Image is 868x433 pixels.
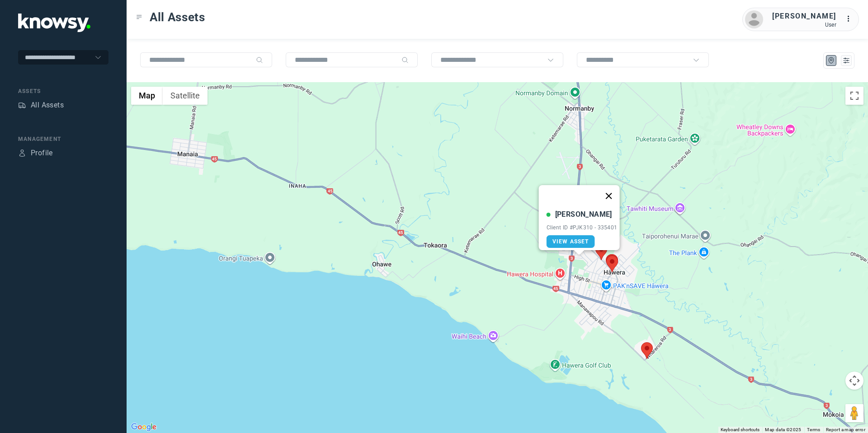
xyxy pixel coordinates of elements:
a: Open this area in Google Maps (opens a new window) [129,421,159,433]
img: Google [129,421,159,433]
div: User [772,22,836,28]
span: Map data ©2025 [765,427,802,432]
img: avatar.png [745,10,763,28]
div: Search [256,56,263,64]
div: Profile [18,149,26,157]
div: : [845,14,856,24]
span: View Asset [552,238,589,245]
div: Assets [18,101,26,109]
a: ProfileProfile [18,148,53,158]
a: Terms (opens in new tab) [807,427,821,432]
button: Map camera controls [845,372,863,390]
button: Close [598,185,619,207]
a: Report a map error [826,427,865,432]
button: Show satellite imagery [163,87,208,105]
a: AssetsAll Assets [18,100,64,111]
div: Search [401,56,409,64]
div: : [845,14,856,26]
div: Map [827,56,835,65]
button: Toggle fullscreen view [845,87,863,105]
button: Keyboard shortcuts [721,427,759,433]
div: Client ID #PJK310 - 335401 [547,224,618,231]
div: All Assets [31,100,64,111]
img: Application Logo [18,14,90,32]
div: Assets [18,87,108,95]
a: View Asset [547,235,595,248]
tspan: ... [846,15,855,22]
div: [PERSON_NAME] [555,209,612,220]
div: List [842,56,850,65]
span: All Assets [150,9,205,25]
div: [PERSON_NAME] [772,11,836,22]
div: Management [18,135,108,143]
button: Show street map [131,87,163,105]
button: Drag Pegman onto the map to open Street View [845,404,863,422]
div: Toggle Menu [136,14,142,20]
div: Profile [31,148,53,158]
